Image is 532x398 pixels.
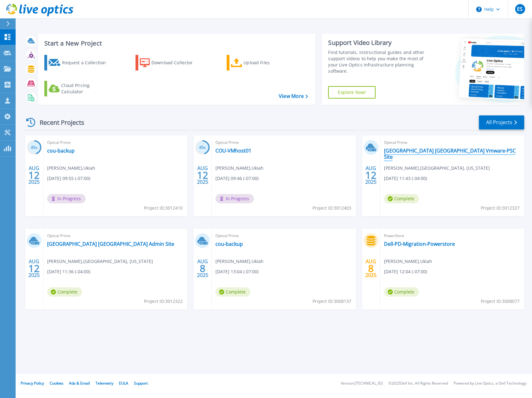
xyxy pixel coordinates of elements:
span: [PERSON_NAME] , Ukiah [215,165,264,172]
span: % [204,146,206,149]
span: Project ID: 3008077 [481,298,520,305]
span: [DATE] 13:04 (-07:00) [215,268,259,275]
span: Project ID: 3008137 [313,298,351,305]
span: Optical Prime [47,232,184,239]
span: 12 [28,172,40,178]
span: [PERSON_NAME] , [GEOGRAPHIC_DATA], [US_STATE] [384,165,490,172]
span: Complete [384,287,419,297]
a: [GEOGRAPHIC_DATA] [GEOGRAPHIC_DATA] Admin Site [47,241,174,247]
a: All Projects [479,115,524,129]
span: PowerStore [384,232,520,239]
span: In Progress [47,194,86,203]
li: Version: [TECHNICAL_ID] [341,381,383,386]
span: [PERSON_NAME] , [GEOGRAPHIC_DATA], [US_STATE] [47,258,153,265]
div: AUG 2025 [365,164,377,187]
div: AUG 2025 [365,257,377,280]
a: Download Collector [135,55,205,70]
li: © 2025 Dell Inc. All Rights Reserved [388,381,448,386]
span: ES [517,7,523,12]
span: 12 [197,172,208,178]
div: Download Collector [151,56,201,69]
span: Optical Prime [215,232,352,239]
span: [PERSON_NAME] , Ukiah [47,165,95,172]
span: Complete [384,194,419,203]
span: [PERSON_NAME] , Ukiah [215,258,264,265]
div: Upload Files [244,56,293,69]
span: [PERSON_NAME] , Ukiah [384,258,432,265]
span: Optical Prime [384,139,520,146]
a: EULA [119,381,128,386]
div: AUG 2025 [28,164,40,187]
a: cou-backup [215,241,243,247]
a: View More [279,93,308,99]
span: 8 [368,266,374,271]
span: Complete [215,287,250,297]
div: AUG 2025 [197,164,209,187]
div: AUG 2025 [197,257,209,280]
h3: 45 [195,144,210,151]
a: Support [134,381,148,386]
div: Recent Projects [24,115,93,130]
span: [DATE] 09:46 (-07:00) [215,175,259,182]
div: AUG 2025 [28,257,40,280]
span: 12 [365,172,377,178]
span: [DATE] 11:36 (-04:00) [47,268,90,275]
h3: Start a New Project [44,40,308,47]
span: Project ID: 3012410 [144,205,183,211]
div: Find tutorials, instructional guides and other support videos to help you make the most of your L... [328,49,431,74]
span: % [35,146,37,149]
span: In Progress [215,194,254,203]
span: Project ID: 3012322 [144,298,183,305]
a: Cloud Pricing Calculator [44,81,114,96]
a: cou-backup [47,148,75,154]
a: COU-VMhost01 [215,148,251,154]
span: Project ID: 3012403 [313,205,351,211]
span: [DATE] 09:55 (-07:00) [47,175,90,182]
span: Project ID: 3012327 [481,205,520,211]
a: Cookies [50,381,63,386]
a: Privacy Policy [21,381,44,386]
span: 12 [28,266,40,271]
div: Request a Collection [62,56,112,69]
a: Telemetry [96,381,113,386]
a: Upload Files [227,55,296,70]
div: Cloud Pricing Calculator [61,82,111,95]
span: Complete [47,287,82,297]
a: Ads & Email [69,381,90,386]
li: Powered by Live Optics, a Dell Technology [454,381,526,386]
a: [GEOGRAPHIC_DATA] [GEOGRAPHIC_DATA] Vmware-PSC Site [384,148,520,160]
span: [DATE] 12:04 (-07:00) [384,268,427,275]
div: Support Video Library [328,39,431,47]
a: Explore Now! [328,86,376,99]
span: Optical Prime [215,139,352,146]
a: Request a Collection [44,55,114,70]
h3: 45 [27,144,42,151]
span: [DATE] 11:43 (-04:00) [384,175,427,182]
span: 8 [200,266,205,271]
a: Dell-PD-Migration-Powerstore [384,241,455,247]
span: Optical Prime [47,139,184,146]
